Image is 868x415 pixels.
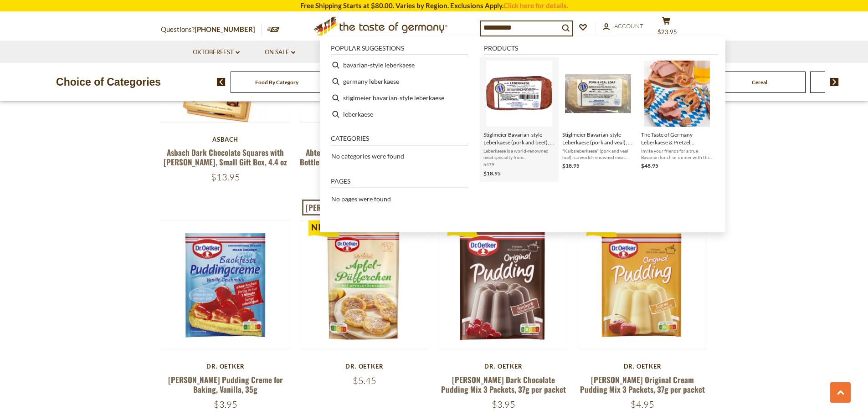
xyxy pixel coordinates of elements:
a: Account [603,21,643,31]
li: Stiglmeier Bavarian-style Leberkaese (pork and veal), 2 lbs. [559,57,637,182]
span: $5.45 [353,375,376,386]
span: 6479 [483,161,555,168]
span: $3.95 [492,399,515,410]
div: Dr. Oetker [578,363,708,370]
div: Instant Search Results [320,36,725,233]
span: $18.95 [562,162,580,169]
a: Asbach Dark Chocolate Squares with [PERSON_NAME], Small Gift Box, 4.4 oz [164,147,287,168]
li: Categories [331,135,468,145]
img: Dr. Oetker Dark Chocolate Pudding Mix 3 Packets, 37g per packet [439,220,568,349]
li: The Taste of Germany Leberkaese & Pretzel Collection [637,57,716,182]
a: [PERSON_NAME] Original Cream Pudding Mix 3 Packets, 37g per packet [580,374,705,395]
div: Abtey [300,136,430,143]
span: Stiglmeier Bavarian-style Leberkaese (pork and beef), 2 lbs. [483,131,555,146]
a: [PERSON_NAME] Pudding Creme for Baking, Vanilla, 35g [168,374,283,395]
a: Oktoberfest [193,47,240,57]
span: $18.95 [483,170,501,177]
a: [PERSON_NAME] "[PERSON_NAME]-Puefferchen" Apple Popover Dessert Mix 152g [302,200,566,216]
span: Stiglmeier Bavarian-style Leberkaese (pork and veal), 2 lbs. [562,131,634,146]
span: Leberkaese is a world-renowned meat specialty from [GEOGRAPHIC_DATA]. It's finely ground pork and... [483,148,555,160]
li: Pages [331,178,468,188]
li: germany leberkaese [327,73,472,90]
a: Cereal [752,79,767,86]
li: Products [484,45,718,55]
a: Click here for details. [503,1,568,10]
a: On Sale [265,47,295,57]
span: $3.95 [214,399,237,410]
a: [PHONE_NUMBER] [195,25,255,33]
span: No pages were found [331,195,391,203]
img: Dr. Oetker Pudding Creme for Baking, Vanilla, 35g [161,220,290,349]
img: previous arrow [217,78,226,86]
img: Dr. Oetker Original Cream Pudding Mix 3 Packets, 37g per packet [578,220,707,349]
span: Invite your friends for a true Bavarian lunch or dinner with this combination of a 2 lbs. Leberkä... [641,148,713,160]
div: Asbach [161,136,291,143]
li: stiglmeier bavarian-style leberkaese [327,90,472,106]
span: $48.95 [641,162,658,169]
li: bavarian-style leberkaese [327,57,472,73]
span: "Kalbsleberkaese" (pork and veal loaf) is a world-renowned meat specialty from [GEOGRAPHIC_DATA].... [562,148,634,160]
img: Dr. Oetker "Apfel-Puefferchen" Apple Popover Dessert Mix 152g [300,220,429,349]
a: Abtey "[PERSON_NAME]" Champagne Bottle Shape Dark Chocolate Pralines in Gift Box, 2.6 oz [300,147,429,178]
span: No categories were found [331,152,404,160]
span: Account [614,22,643,30]
span: The Taste of Germany Leberkaese & Pretzel Collection [641,131,713,146]
span: $4.95 [631,399,654,410]
li: leberkaese [327,106,472,123]
img: next arrow [830,78,839,86]
span: $13.95 [211,171,240,183]
a: Stiglmeier Bavarian-style Leberkaese (pork and veal), 2 lbs."Kalbsleberkaese" (pork and veal loaf... [562,61,634,178]
li: Stiglmeier Bavarian-style Leberkaese (pork and beef), 2 lbs. [480,57,559,182]
li: Popular suggestions [331,45,468,55]
a: The Taste of Germany Leberkaese & Pretzel CollectionInvite your friends for a true Bavarian lunch... [641,61,713,178]
a: Food By Category [255,79,298,86]
p: Questions? [161,24,262,36]
button: $23.95 [653,16,680,39]
a: [PERSON_NAME] Dark Chocolate Pudding Mix 3 Packets, 37g per packet [441,374,566,395]
div: Dr. Oetker [439,363,569,370]
div: Dr. Oetker [161,363,291,370]
span: $23.95 [657,28,677,36]
a: Stiglmeier Bavarian-style Leberkaese (pork and beef), 2 lbs.Leberkaese is a world-renowned meat s... [483,61,555,178]
div: Dr. Oetker [300,363,430,370]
